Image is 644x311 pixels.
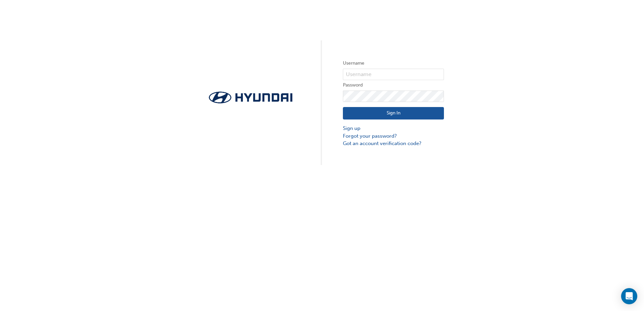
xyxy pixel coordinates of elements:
label: Password [343,81,444,89]
input: Username [343,69,444,80]
a: Forgot your password? [343,132,444,140]
label: Username [343,59,444,67]
a: Got an account verification code? [343,140,444,147]
img: Trak [200,90,301,105]
div: Open Intercom Messenger [621,288,637,304]
a: Sign up [343,125,444,132]
button: Sign In [343,107,444,120]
